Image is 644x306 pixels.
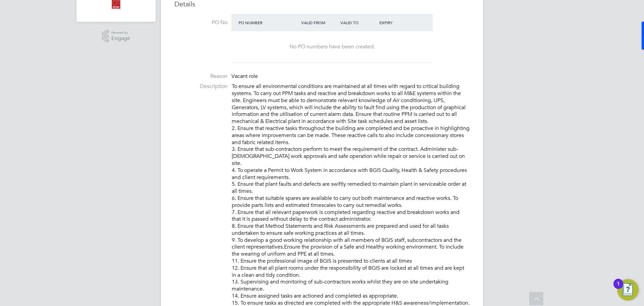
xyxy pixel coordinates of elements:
span: Powered by [111,30,130,36]
label: Description [174,83,227,90]
div: Valid To [339,16,378,29]
span: Engage [111,36,130,41]
div: No PO numbers have been created. [238,43,426,50]
label: Reason [174,73,227,80]
label: PO No [174,19,227,26]
button: Open Resource Center, 1 new notification [617,279,639,301]
a: Powered byEngage [102,30,130,43]
div: 1 [617,284,620,293]
div: Valid From [300,16,339,29]
div: Expiry [378,16,417,29]
span: Vacant role [231,73,258,80]
div: PO Number [237,16,300,29]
